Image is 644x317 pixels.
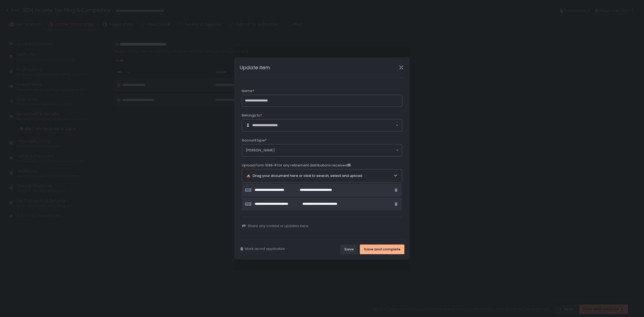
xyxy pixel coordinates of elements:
[248,224,308,228] span: Share any context or updates here
[242,144,402,156] div: Search for option
[242,89,254,93] span: Name*
[242,163,351,168] span: Upload Form 1099-R for any retirement distributions received
[242,113,262,118] span: Belongs to*
[275,148,396,153] input: Search for option
[240,64,270,71] h1: Update item
[240,246,285,251] button: Mark as not applicable
[286,123,395,128] input: Search for option
[245,246,285,251] span: Mark as not applicable
[246,148,275,153] span: [PERSON_NAME]
[360,245,404,254] button: Save and complete
[364,247,400,252] div: Save and complete
[242,138,266,143] span: Account type*
[340,245,358,254] button: Save
[393,64,410,71] div: Close
[344,247,354,252] div: Save
[242,119,402,131] div: Search for option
